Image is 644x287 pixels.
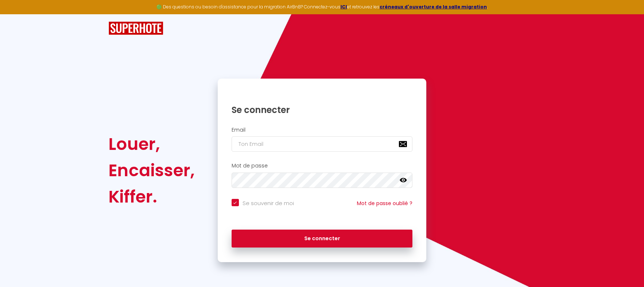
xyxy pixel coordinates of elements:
[108,184,195,210] div: Kiffer.
[108,22,163,35] img: SuperHote logo
[232,230,413,248] button: Se connecter
[232,104,413,116] h1: Se connecter
[357,200,412,207] a: Mot de passe oublié ?
[108,157,195,184] div: Encaisser,
[232,163,413,169] h2: Mot de passe
[380,4,487,10] a: créneaux d'ouverture de la salle migration
[232,127,413,133] h2: Email
[108,131,195,157] div: Louer,
[232,136,413,152] input: Ton Email
[340,4,347,10] a: ICI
